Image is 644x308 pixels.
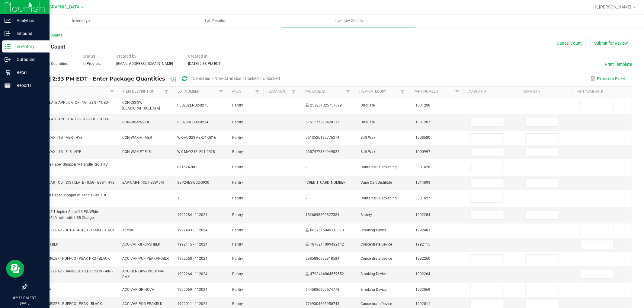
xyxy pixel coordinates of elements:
[31,150,81,154] span: FT - SOFT WAX - 1G - ELR - HYB
[177,120,208,124] span: FEB23SOO02-0214
[31,228,115,232] span: GRV - BOWL - GRAV - OCTO-TASTER - 16MM - BLACK
[590,38,632,48] button: Submit for Review
[5,30,11,37] inline-svg: Inbound
[305,89,344,94] a: Package IdSortable
[31,73,285,84] div: [DATE] 2:33 PM EDT - Enter Package Quantities
[360,242,392,246] span: Concentrate Device
[123,100,160,110] span: CON-DIS-SW-[DEMOGRAPHIC_DATA]
[232,256,243,261] span: Pantry
[11,17,47,24] p: Analytics
[290,88,297,96] a: Filter
[177,165,197,169] span: 021624-001
[360,103,375,107] span: Distillate
[327,18,371,24] span: Inventory Counts
[232,302,243,306] span: Pantry
[188,62,221,66] span: [DATE] 2:33 PM EDT
[415,103,430,107] span: 1001208
[15,18,148,24] span: Inventory
[83,62,101,66] span: In Progress
[310,242,344,246] span: 1870211099422142
[360,302,392,306] span: Concentrate Device
[282,14,416,27] a: Inventory Counts
[5,56,11,62] inline-svg: Outbound
[360,135,375,140] span: Soft Wax
[148,14,282,27] a: Lab Results
[360,120,375,124] span: Distillate
[232,196,243,200] span: Pantry
[31,162,108,172] span: SBag - White Paper Shopper w Handle Red THC Symbol
[116,54,136,59] span: Created by
[31,302,102,306] span: PUF - VAPORIZER - PUFFCO - PEAK - BLACK
[116,62,173,66] span: [EMAIL_ADDRESS][DOMAIN_NAME]
[123,228,133,232] span: 16mm
[593,5,633,9] span: Hi, [PERSON_NAME]!
[232,89,254,94] a: AreaSortable
[31,210,100,220] span: L62034-0008U Jupiter Stock/L6 PS/White-Unbranded/340 mAh with USB Charger
[232,180,243,185] span: Pantry
[123,269,164,279] span: ACC-GEN-GRV-SNDSPN4-SMK
[177,150,215,154] span: WX-MAY24ELR01-0528
[177,287,207,292] span: 1992069 - 112024
[31,135,82,140] span: FT - SOFT WAX - 1G - MER - HYB
[414,89,453,94] a: Part NumberSortable
[11,69,47,76] p: Retail
[11,30,47,37] p: Inbound
[177,272,207,276] span: 1992264 - 112024
[359,89,399,94] a: Item CategorySortable
[5,82,11,88] inline-svg: Reports
[11,56,47,63] p: Outbound
[415,228,430,232] span: 1992483
[306,256,339,261] span: 2985886692318584
[310,228,344,232] span: 0637615049118873
[123,150,151,154] span: CON-WAX-FT-ELR
[123,242,161,246] span: ACC-VAP-GP-DASHBLK
[415,213,430,217] span: 1992284
[360,180,392,185] span: Vape Cart Distillate
[415,120,430,124] span: 1001207
[415,150,430,154] span: 1000997
[11,43,47,50] p: Inventory
[306,165,307,169] span: --
[415,256,430,261] span: 1992260
[11,82,47,89] p: Reports
[177,103,208,107] span: FEB23ZEN02-0215
[306,135,339,140] span: 9513526132776374
[306,213,339,217] span: 1826098860827354
[415,242,430,246] span: 1992115
[306,196,307,200] span: --
[360,196,397,200] span: Container - Packaging
[5,69,11,75] inline-svg: Retail
[123,89,163,94] a: Item DescriptionSortable
[306,180,346,185] span: [CREDIT_CARD_NUMBER]
[263,76,280,81] span: Unlocked
[108,88,116,96] a: Filter
[232,287,243,292] span: Pantry
[453,88,461,96] a: Filter
[177,135,216,140] span: WX-AUG23MER01-0816
[306,150,339,154] span: 9657477334949822
[232,150,243,154] span: Pantry
[177,302,207,306] span: 1992011 - 112024
[254,88,261,96] a: Filter
[123,256,169,261] span: ACC-VAP-PUF-PEAKPROBLK
[123,120,151,124] span: CON-DIS-SW-SOO
[83,54,95,59] span: Status
[177,228,207,232] span: 1992483 - 112024
[5,43,11,49] inline-svg: Inventory
[518,87,572,97] th: Assigned
[589,74,626,84] button: Export to Excel
[232,103,243,107] span: Pantry
[5,17,11,24] inline-svg: Analytics
[415,180,430,185] span: 1014893
[310,272,344,276] span: 4798414864557552
[123,302,163,306] span: ACC-VAP-PCO-PEAKBLK
[360,256,392,261] span: Concentrate Device
[232,228,243,232] span: Pantry
[360,150,375,154] span: Soft Wax
[399,88,406,96] a: Filter
[232,120,243,124] span: Pantry
[415,287,430,292] span: 1992069
[123,135,152,140] span: CON-WAX-FT-MER
[415,165,430,169] span: 3001626
[245,76,259,81] span: Locked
